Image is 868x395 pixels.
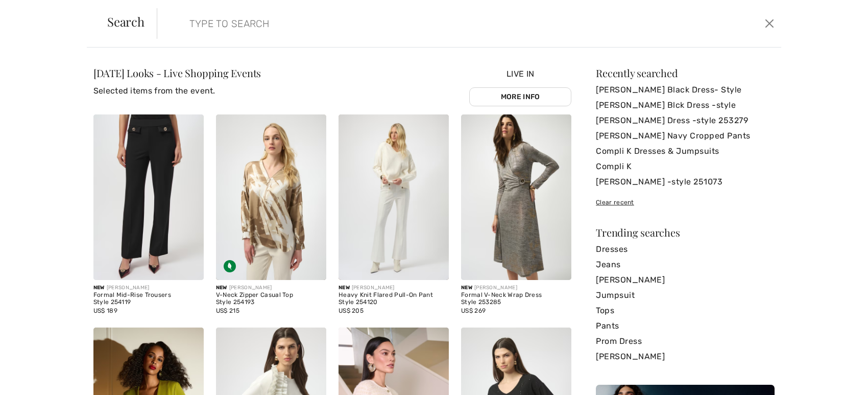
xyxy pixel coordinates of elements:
[216,285,227,291] span: New
[107,15,144,28] span: Search
[469,87,571,106] a: More Info
[596,159,775,174] a: Compli K
[216,307,239,314] span: US$ 215
[596,82,775,98] a: [PERSON_NAME] Black Dress- Style
[461,284,571,292] div: [PERSON_NAME]
[762,15,777,32] button: Close
[93,285,105,291] span: New
[216,292,326,306] div: V-Neck Zipper Casual Top Style 254193
[182,8,617,39] input: TYPE TO SEARCH
[596,198,775,207] div: Clear recent
[339,307,364,314] span: US$ 205
[339,292,449,306] div: Heavy Knit Flared Pull-On Pant Style 254120
[596,288,775,303] a: Jumpsuit
[93,66,261,80] span: [DATE] Looks - Live Shopping Events
[596,349,775,364] a: [PERSON_NAME]
[596,318,775,334] a: Pants
[339,284,449,292] div: [PERSON_NAME]
[93,292,204,306] div: Formal Mid-Rise Trousers Style 254119
[461,285,472,291] span: New
[596,128,775,144] a: [PERSON_NAME] Navy Cropped Pants
[339,114,449,280] img: Heavy Knit Flared Pull-On Pant Style 254120. Vanilla 30
[461,114,571,280] img: Formal V-Neck Wrap Dress Style 253285. Beige/multi
[596,144,775,159] a: Compli K Dresses & Jumpsuits
[596,227,775,238] div: Trending searches
[216,284,326,292] div: [PERSON_NAME]
[596,303,775,318] a: Tops
[596,242,775,257] a: Dresses
[596,113,775,128] a: [PERSON_NAME] Dress -style 253279
[461,292,571,306] div: Formal V-Neck Wrap Dress Style 253285
[216,114,326,280] img: V-Neck Zipper Casual Top Style 254193. Beige/Off White
[469,68,571,106] div: Live In
[596,98,775,113] a: [PERSON_NAME] Blck Dress -style
[339,285,350,291] span: New
[224,260,236,272] img: Sustainable Fabric
[596,174,775,190] a: [PERSON_NAME] -style 251073
[596,272,775,288] a: [PERSON_NAME]
[93,114,204,280] img: Formal Mid-Rise Trousers Style 254119. Black
[461,307,486,314] span: US$ 269
[596,68,775,78] div: Recently searched
[93,284,204,292] div: [PERSON_NAME]
[93,85,261,97] p: Selected items from the event.
[596,334,775,349] a: Prom Dress
[596,257,775,272] a: Jeans
[93,307,117,314] span: US$ 189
